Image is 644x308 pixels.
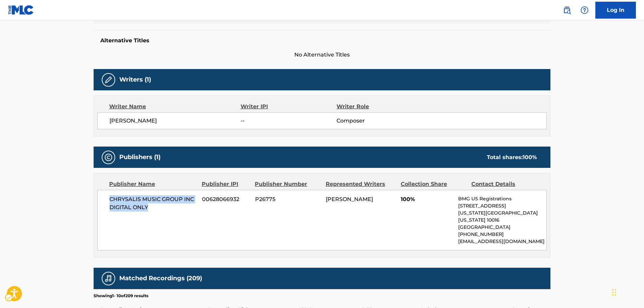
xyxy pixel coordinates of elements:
p: [STREET_ADDRESS] [458,202,546,210]
span: [PERSON_NAME] [109,117,241,125]
p: [PHONE_NUMBER] [458,231,546,238]
p: BMG US Registrations [458,195,546,202]
span: CHRYSALIS MUSIC GROUP INC DIGITAL ONLY [109,195,197,212]
span: 100% [401,195,453,203]
div: Drag [612,282,616,303]
img: Publishers [104,153,113,161]
p: [EMAIL_ADDRESS][DOMAIN_NAME] [458,238,546,245]
iframe: Hubspot Iframe [610,276,644,308]
span: 100 % [523,154,537,160]
div: Chat Widget [610,276,644,308]
a: Log In [595,2,636,19]
div: Collection Share [401,180,466,188]
div: Publisher IPI [202,180,250,188]
div: Writer IPI [241,103,337,111]
div: Writer Role [337,103,424,111]
img: MLC Logo [8,5,34,15]
img: search [563,6,571,14]
div: Publisher Name [109,180,197,188]
div: Represented Writers [326,180,396,188]
p: Showing 1 - 10 of 209 results [94,293,148,299]
span: [PERSON_NAME] [326,196,373,202]
div: Total shares: [487,153,537,161]
h5: Alternative Titles [100,37,544,44]
p: [GEOGRAPHIC_DATA] [458,224,546,231]
span: P26775 [255,195,321,203]
img: help [580,6,589,14]
p: [US_STATE][GEOGRAPHIC_DATA][US_STATE] 10016 [458,210,546,224]
img: Writers [104,76,113,84]
h5: Publishers (1) [119,153,160,161]
div: Writer Name [109,103,241,111]
h5: Matched Recordings (209) [119,274,202,282]
span: -- [241,117,337,125]
div: Contact Details [471,180,537,188]
div: Publisher Number [255,180,320,188]
h5: Writers (1) [119,76,151,84]
img: Matched Recordings [104,274,113,283]
span: 00628066932 [202,195,250,203]
span: Composer [337,117,424,125]
span: No Alternative Titles [94,51,550,59]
